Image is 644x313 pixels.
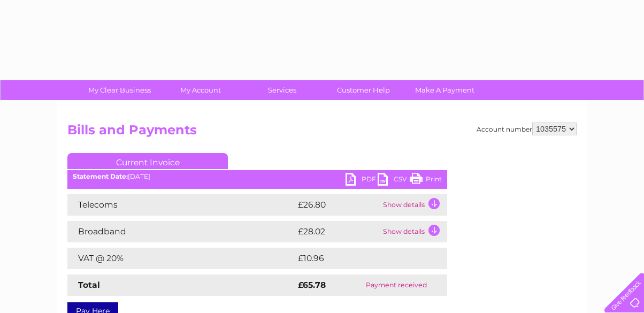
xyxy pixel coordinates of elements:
td: Telecoms [67,194,295,216]
td: Show details [380,194,447,216]
td: £26.80 [295,194,380,216]
b: Statement Date: [73,172,128,180]
td: Broadband [67,221,295,242]
td: £10.96 [295,248,425,269]
a: My Account [157,80,245,100]
td: VAT @ 20% [67,248,295,269]
a: Make A Payment [401,80,489,100]
a: PDF [346,173,378,188]
a: Current Invoice [67,153,228,169]
strong: £65.78 [298,280,326,290]
a: CSV [378,173,410,188]
a: Customer Help [319,80,408,100]
a: Print [410,173,442,188]
a: Services [238,80,326,100]
a: My Clear Business [75,80,164,100]
h2: Bills and Payments [67,123,577,143]
strong: Total [78,280,100,290]
td: £28.02 [295,221,380,242]
div: [DATE] [67,173,447,180]
td: Payment received [346,274,447,296]
div: Account number [477,123,577,135]
td: Show details [380,221,447,242]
